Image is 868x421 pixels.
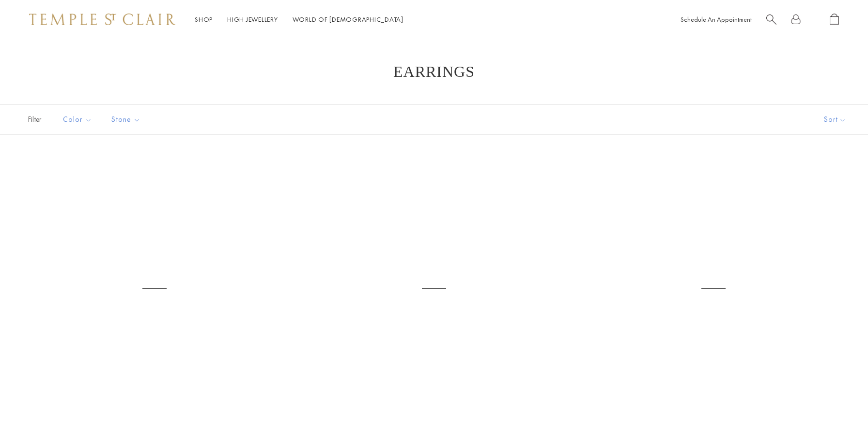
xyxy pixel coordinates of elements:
[58,114,99,126] span: Color
[56,109,99,131] button: Color
[227,15,278,24] a: High JewelleryHigh Jewellery
[29,14,175,25] img: Temple St. Clair
[39,63,829,80] h1: Earrings
[293,15,403,24] a: World of [DEMOGRAPHIC_DATA]World of [DEMOGRAPHIC_DATA]
[830,14,839,26] a: Open Shopping Bag
[766,14,776,26] a: Search
[802,105,868,134] button: Show sort by
[107,114,148,126] span: Stone
[304,159,564,419] a: E36887-OWLTZTGE36887-OWLTZTG
[24,159,284,419] a: 18K Delphi Serpent Hoops18K Delphi Serpent Hoops
[104,109,148,131] button: Stone
[584,159,844,419] a: E31811-OWLWOOD18K Owlwood Earrings
[195,14,403,26] nav: Main navigation
[195,15,213,24] a: ShopShop
[681,15,752,24] a: Schedule An Appointment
